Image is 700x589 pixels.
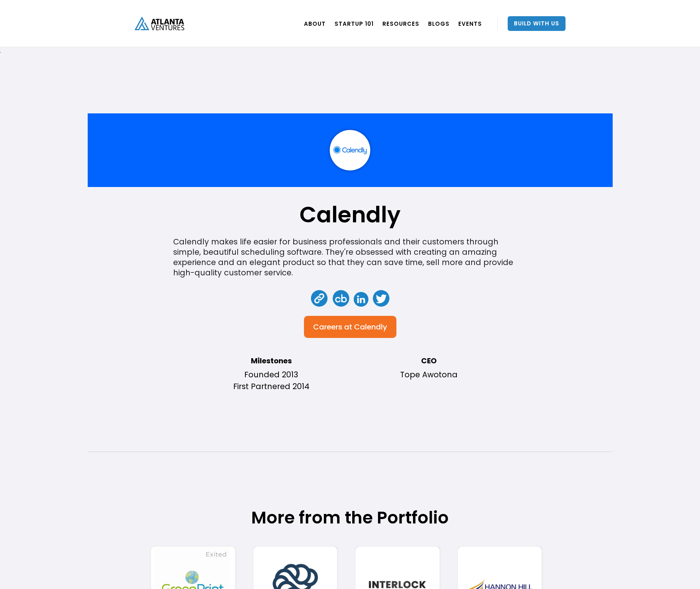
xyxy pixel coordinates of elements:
[304,13,326,34] a: ABOUT
[173,237,527,278] div: Calendly makes life easier for business professionals and their customers through simple, beautif...
[354,369,504,381] p: Tope Awotona
[300,205,400,224] h1: Calendly
[354,356,504,365] h4: CEO
[335,13,374,34] a: Startup 101
[428,13,449,34] a: BLOGS
[304,316,396,338] a: Careers atCalendly
[196,356,347,365] h4: Milestones
[354,323,387,331] div: Calendly
[142,507,558,528] h1: More from the Portfolio
[458,13,482,34] a: EVENTS
[196,369,347,392] p: Founded 2013 First Partnered 2014
[382,13,419,34] a: RESOURCES
[313,323,352,331] div: Careers at
[508,16,566,31] a: Build With Us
